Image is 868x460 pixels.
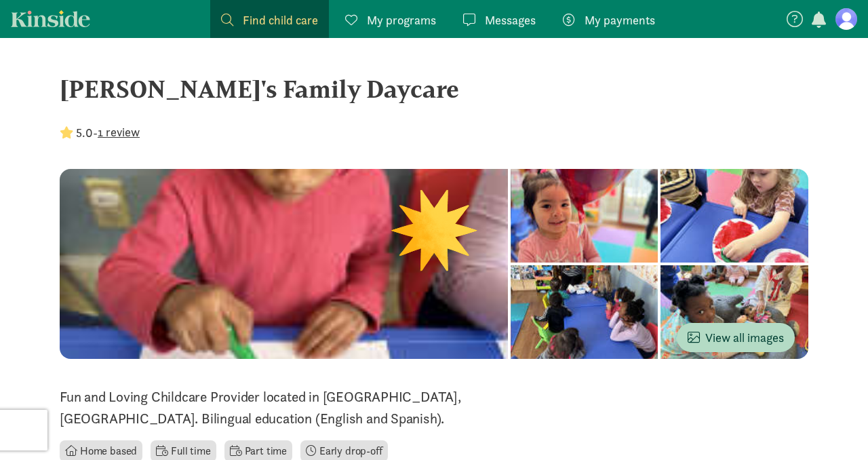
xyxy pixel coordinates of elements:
span: View all images [688,328,784,347]
button: View all images [677,323,795,352]
strong: 5.0 [76,125,93,140]
p: Fun and Loving Childcare Provider located in [GEOGRAPHIC_DATA], [GEOGRAPHIC_DATA]. Bilingual educ... [60,386,570,429]
span: Messages [485,11,536,29]
div: [PERSON_NAME]'s Family Daycare [60,71,808,107]
span: Find child care [243,11,318,29]
span: My payments [585,11,655,29]
div: - [60,123,140,142]
button: 1 review [98,123,140,141]
span: My programs [367,11,436,29]
a: Kinside [11,10,90,27]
